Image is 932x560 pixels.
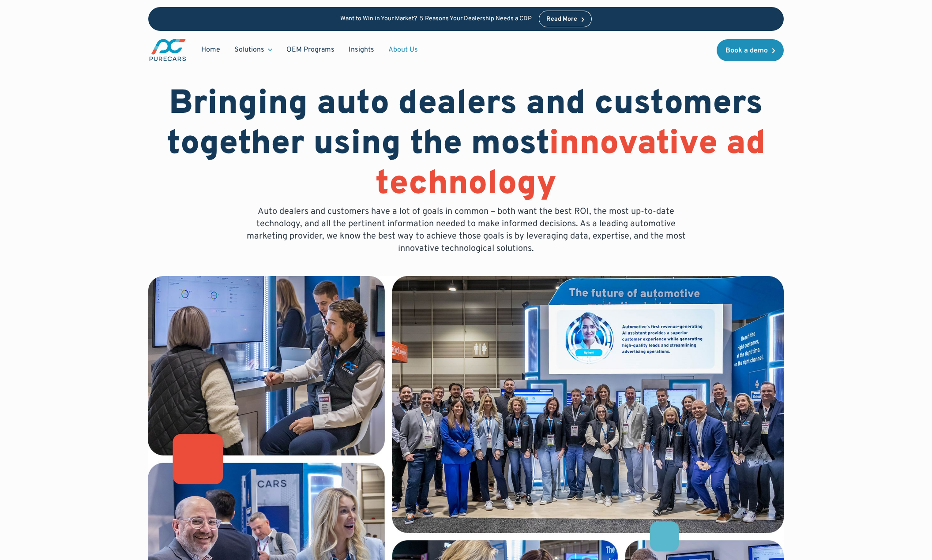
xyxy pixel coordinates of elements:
a: main [148,38,187,62]
a: Insights [342,41,381,58]
a: Home [194,41,227,58]
span: innovative ad technology [376,123,766,206]
img: purecars logo [148,38,187,62]
a: About Us [381,41,425,58]
p: Want to Win in Your Market? 5 Reasons Your Dealership Needs a CDP [340,15,532,23]
div: Solutions [227,41,279,58]
a: Read More [539,11,592,27]
div: Book a demo [725,47,768,54]
p: Auto dealers and customers have a lot of goals in common – both want the best ROI, the most up-to... [240,205,692,255]
div: Solutions [234,45,264,55]
div: Read More [546,16,577,22]
a: OEM Programs [279,41,342,58]
a: Book a demo [717,39,784,61]
h1: Bringing auto dealers and customers together using the most [148,85,784,205]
